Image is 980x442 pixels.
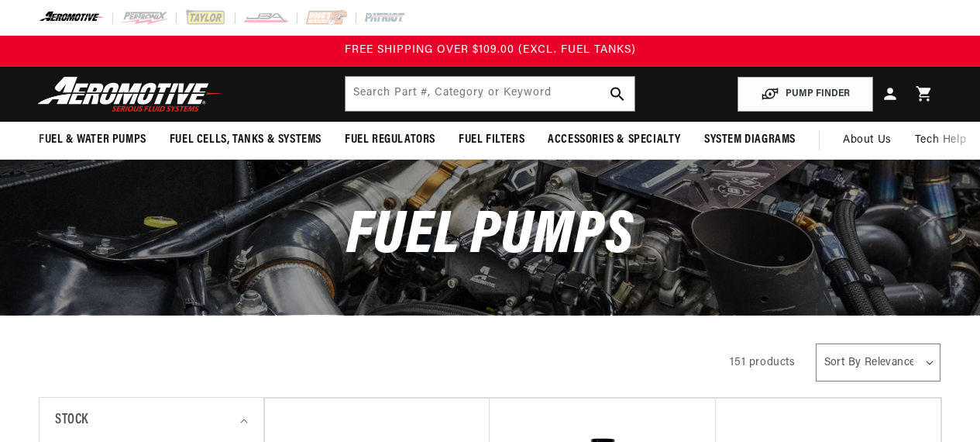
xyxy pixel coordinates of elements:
[903,122,978,159] summary: Tech Help
[600,77,634,111] button: Search Part #, Category or Keyword
[333,122,447,158] summary: Fuel Regulators
[346,206,633,268] span: Fuel Pumps
[345,132,435,148] span: Fuel Regulators
[704,132,796,148] span: System Diagrams
[536,122,693,158] summary: Accessories & Specialty
[831,122,903,159] a: About Us
[158,122,333,158] summary: Fuel Cells, Tanks & Systems
[345,44,636,56] span: FREE SHIPPING OVER $109.00 (EXCL. FUEL TANKS)
[843,134,892,146] span: About Us
[915,132,966,149] span: Tech Help
[548,132,681,148] span: Accessories & Specialty
[27,122,158,158] summary: Fuel & Water Pumps
[33,76,227,112] img: Aeromotive
[55,409,88,432] span: Stock
[170,132,322,148] span: Fuel Cells, Tanks & Systems
[738,77,873,112] button: PUMP FINDER
[693,122,807,158] summary: System Diagrams
[459,132,524,148] span: Fuel Filters
[346,77,634,111] input: Search Part #, Category or Keyword
[39,132,146,148] span: Fuel & Water Pumps
[730,357,795,368] span: 151 products
[447,122,536,158] summary: Fuel Filters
